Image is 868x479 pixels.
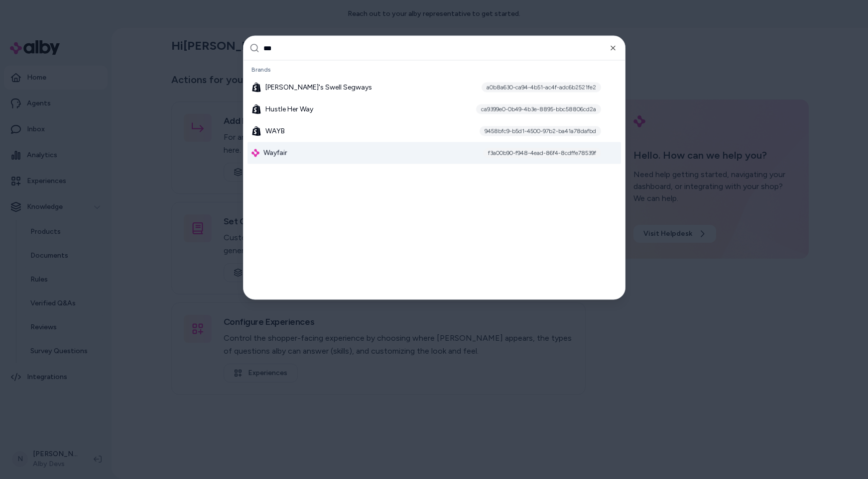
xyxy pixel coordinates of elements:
div: a0b8a630-ca94-4b51-ac4f-adc6b2521fe2 [482,83,601,93]
div: ca9399e0-0b49-4b3e-8895-bbc58806cd2a [476,104,601,114]
img: alby Logo [251,149,259,157]
span: Wayfair [263,148,287,158]
div: Suggestions [244,61,625,299]
span: WAYB [265,126,285,136]
span: Hustle Her Way [265,104,313,114]
span: [PERSON_NAME]'s Swell Segways [265,83,372,93]
div: Brands [248,63,621,77]
div: f3a00b90-f948-4ead-86f4-8cdffe78539f [483,148,601,158]
div: 9458bfc9-b5d1-4500-97b2-ba41a78dafbd [480,126,601,136]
